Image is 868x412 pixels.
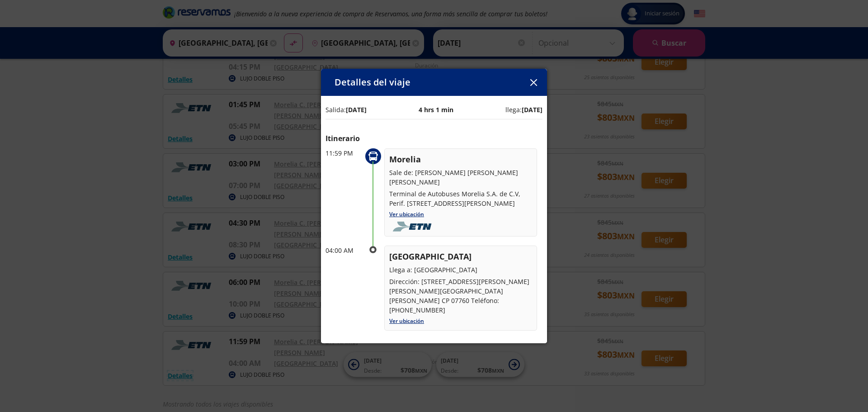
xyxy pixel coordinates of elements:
p: Salida: [325,105,367,114]
b: [DATE] [522,105,542,114]
p: 4 hrs 1 min [419,105,453,114]
p: 04:00 AM [325,246,362,255]
p: [GEOGRAPHIC_DATA] [389,251,532,263]
p: Sale de: [PERSON_NAME] [PERSON_NAME] [PERSON_NAME] [389,168,532,187]
p: Itinerario [325,133,542,144]
p: llega: [505,105,542,114]
p: Dirección: [STREET_ADDRESS][PERSON_NAME] [PERSON_NAME][GEOGRAPHIC_DATA][PERSON_NAME] CP 07760 Tel... [389,277,532,315]
p: 11:59 PM [325,148,362,158]
b: [DATE] [346,105,367,114]
p: Llega a: [GEOGRAPHIC_DATA] [389,265,532,275]
p: Detalles del viaje [335,76,410,89]
a: Ver ubicación [389,317,424,325]
img: foobar2.png [389,222,438,232]
p: Terminal de Autobuses Morelia S.A. de C.V, Perif. [STREET_ADDRESS][PERSON_NAME] [389,189,532,208]
a: Ver ubicación [389,210,424,218]
p: Morelia [389,153,532,166]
